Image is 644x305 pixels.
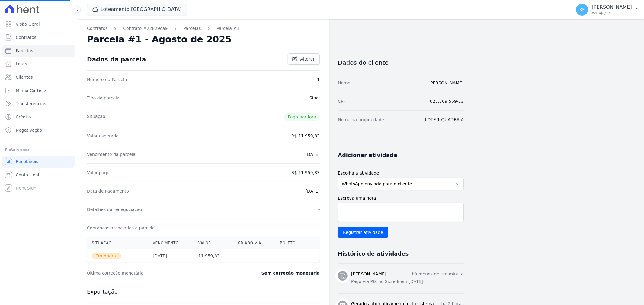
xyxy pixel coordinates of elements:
dt: Última correção monetária [87,270,225,276]
dd: 1 [317,77,320,83]
h3: [PERSON_NAME] [351,271,386,277]
th: - [233,249,275,263]
dd: LOTE 1 QUADRA A [425,117,464,123]
th: Boleto [275,237,307,249]
span: Contratos [16,34,36,40]
span: Conta Hent [16,172,40,178]
input: Registrar atividade [338,227,388,238]
a: Recebíveis [2,156,75,168]
dt: Valor pago [87,170,110,176]
th: Vencimento [148,237,194,249]
button: Loteamento [GEOGRAPHIC_DATA] [87,4,187,15]
a: Transferências [2,98,75,110]
dt: Cobranças associadas à parcela [87,225,155,231]
p: Ver opções [592,10,632,15]
span: Transferências [16,101,46,107]
dd: R$ 11.959,83 [291,170,320,176]
nav: Breadcrumb [87,25,320,32]
span: Minha Carteira [16,87,47,93]
dt: CPF [338,98,346,104]
h3: Adicionar atividade [338,152,397,159]
span: Visão Geral [16,21,40,27]
span: Recebíveis [16,159,38,165]
dd: Sem correção monetária [261,270,320,276]
a: Contrato #22829ca9 [123,25,168,32]
span: Lotes [16,61,27,67]
a: Parcelas [183,25,201,32]
dt: Situação [87,113,105,121]
a: Lotes [2,58,75,70]
a: Parcelas [2,45,75,57]
dt: Tipo da parcela [87,95,120,101]
dd: - [318,206,320,212]
p: Pago via PIX no Sicredi em [DATE] [351,278,464,285]
th: 11.959,83 [194,249,233,263]
span: Pago por fora [284,113,320,121]
dd: R$ 11.959,83 [291,133,320,139]
a: Clientes [2,71,75,83]
dt: Número da Parcela [87,77,127,83]
th: - [275,249,307,263]
th: Criado via [233,237,275,249]
a: Contratos [87,25,107,32]
dd: 027.709.569-73 [430,98,464,104]
a: Crédito [2,111,75,123]
h3: Exportação [87,288,320,295]
th: Valor [194,237,233,249]
a: Negativação [2,124,75,136]
div: Dados da parcela [87,56,146,63]
dd: [DATE] [306,151,320,157]
a: Conta Hent [2,169,75,181]
dt: Nome da propriedade [338,117,384,123]
label: Escreva uma nota [338,195,464,201]
th: [DATE] [148,249,194,263]
h2: Parcela #1 - Agosto de 2025 [87,34,232,45]
button: KF [PERSON_NAME] Ver opções [571,1,644,18]
dt: Vencimento da parcela [87,151,136,157]
dt: Valor esperado [87,133,119,139]
span: Negativação [16,127,42,133]
p: há menos de um minuto [412,271,464,277]
a: Visão Geral [2,18,75,30]
a: Parcela #1 [216,25,239,32]
p: [PERSON_NAME] [592,4,632,10]
span: KF [579,8,585,12]
dd: [DATE] [306,188,320,194]
span: Crédito [16,114,31,120]
dd: Sinal [309,95,320,101]
div: Plataformas [5,146,72,153]
a: Minha Carteira [2,84,75,96]
th: Situação [87,237,148,249]
span: Em Aberto [92,253,121,259]
h3: Histórico de atividades [338,250,409,257]
label: Escolha a atividade [338,170,464,176]
dt: Detalhes da renegociação [87,206,142,212]
a: Alterar [288,53,320,65]
dt: Data de Pagamento [87,188,129,194]
dt: Nome [338,80,350,86]
a: [PERSON_NAME] [429,80,464,85]
span: Alterar [300,56,315,62]
span: Clientes [16,74,33,80]
h3: Dados do cliente [338,59,464,66]
span: Parcelas [16,48,33,54]
a: Contratos [2,31,75,43]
